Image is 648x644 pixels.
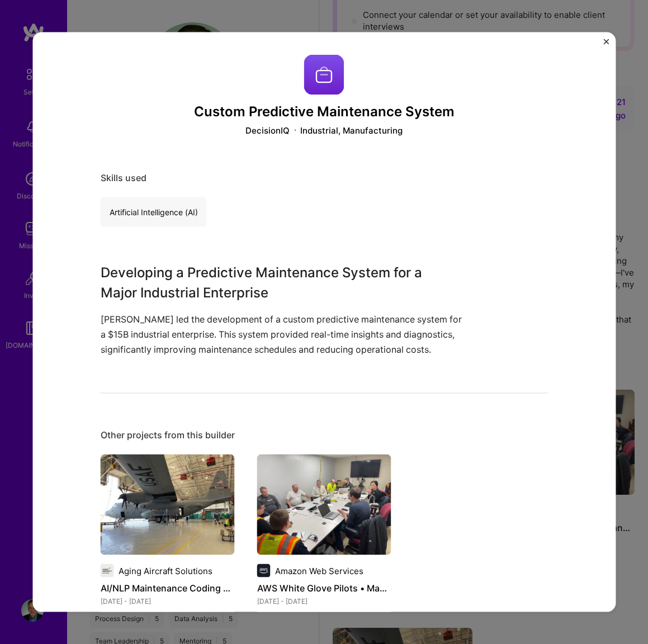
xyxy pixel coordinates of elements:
p: [PERSON_NAME] led the development of a custom predictive maintenance system for a $15B industrial... [101,311,464,357]
div: Artificial Intelligence (AI) [101,197,207,226]
div: [DATE] - [DATE] [257,595,391,607]
h3: Developing a Predictive Maintenance System for a Major Industrial Enterprise [101,262,464,302]
div: Amazon Web Services [275,565,363,577]
img: Company logo [101,564,114,577]
div: [DATE] - [DATE] [101,595,235,607]
div: Other projects from this builder [101,429,548,441]
div: Skills used [101,172,548,183]
img: AWS White Glove Pilots • Manufacturing [257,454,391,555]
button: Close [603,39,609,51]
div: DecisionIQ [245,124,290,136]
img: AI/NLP Maintenance Coding App for USAF C-130 Aircraft [101,454,235,555]
h4: AWS White Glove Pilots • Manufacturing [257,581,391,595]
h4: AI/NLP Maintenance Coding App for USAF C-130 Aircraft [101,581,235,595]
h3: Custom Predictive Maintenance System [101,104,548,120]
div: Industrial, Manufacturing [300,124,403,136]
img: Company logo [304,55,344,95]
div: Aging Aircraft Solutions [119,565,212,577]
img: Company logo [257,564,271,577]
img: Dot [294,124,296,136]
